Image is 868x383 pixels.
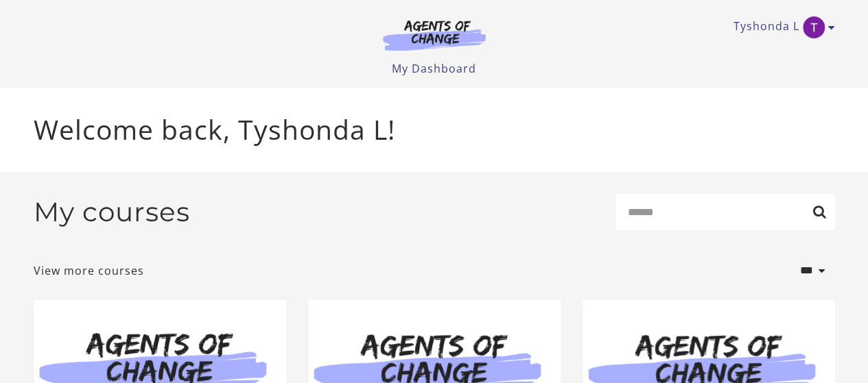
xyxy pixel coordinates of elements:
[368,19,500,51] img: Agents of Change Logo
[734,16,828,38] a: Toggle menu
[34,110,835,150] p: Welcome back, Tyshonda L!
[392,61,476,76] a: My Dashboard
[34,262,144,279] a: View more courses
[34,196,190,228] h2: My courses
